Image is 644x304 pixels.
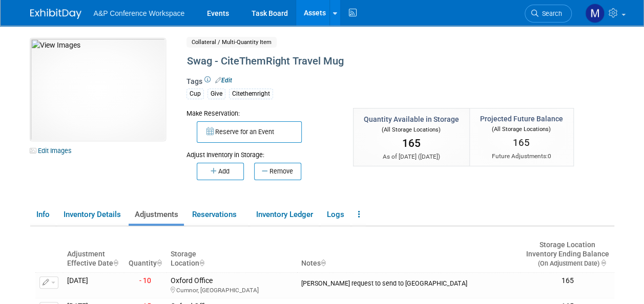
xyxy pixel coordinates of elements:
div: (All Storage Locations) [480,124,563,134]
span: 165 [402,137,421,149]
div: Tags [186,76,571,106]
a: Reservations [186,206,248,224]
div: [PERSON_NAME] request to send to [GEOGRAPHIC_DATA] [301,276,516,288]
a: Info [30,206,55,224]
span: 165 [513,137,530,148]
th: Quantity : activate to sort column ascending [124,236,167,272]
div: Cumnor, [GEOGRAPHIC_DATA] [171,285,293,294]
img: ExhibitDay [30,9,81,19]
span: (On Adjustment Date) [529,259,599,267]
th: Adjustment Effective Date : activate to sort column ascending [63,236,124,272]
span: [DATE] [420,153,438,160]
div: (All Storage Locations) [364,124,459,134]
div: 165 [525,276,610,286]
div: Quantity Available in Storage [364,114,459,124]
button: Reserve for an Event [197,121,302,143]
button: Add [197,163,244,180]
span: - 10 [139,276,151,285]
td: [DATE] [63,272,124,298]
a: Edit [215,77,232,84]
a: Inventory Ledger [250,206,319,224]
div: Citethemright [229,89,273,99]
th: Storage LocationInventory Ending Balance (On Adjustment Date) : activate to sort column ascending [521,236,614,272]
div: Give [207,89,225,99]
th: Notes : activate to sort column ascending [297,236,521,272]
div: Make Reservation: [186,108,338,118]
div: Oxford Office [171,276,293,295]
th: Storage Location : activate to sort column ascending [167,236,297,272]
span: Search [538,10,562,17]
div: As of [DATE] ( ) [364,153,459,161]
div: Swag - CiteThemRight Travel Mug [183,52,571,71]
img: View Images [30,38,165,141]
img: Matt Hambridge [585,4,605,23]
a: Edit Images [30,144,76,157]
span: A&P Conference Workspace [94,9,185,17]
span: Collateral / Multi-Quantity Item [186,37,277,48]
a: Search [525,5,572,23]
div: Future Adjustments: [480,152,563,161]
span: 0 [548,153,551,160]
a: Logs [321,206,350,224]
a: Adjustments [129,206,184,224]
div: Projected Future Balance [480,114,563,124]
div: Cup [186,89,204,99]
button: Remove [254,163,301,180]
a: Inventory Details [57,206,127,224]
div: Adjust Inventory in Storage: [186,143,338,160]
